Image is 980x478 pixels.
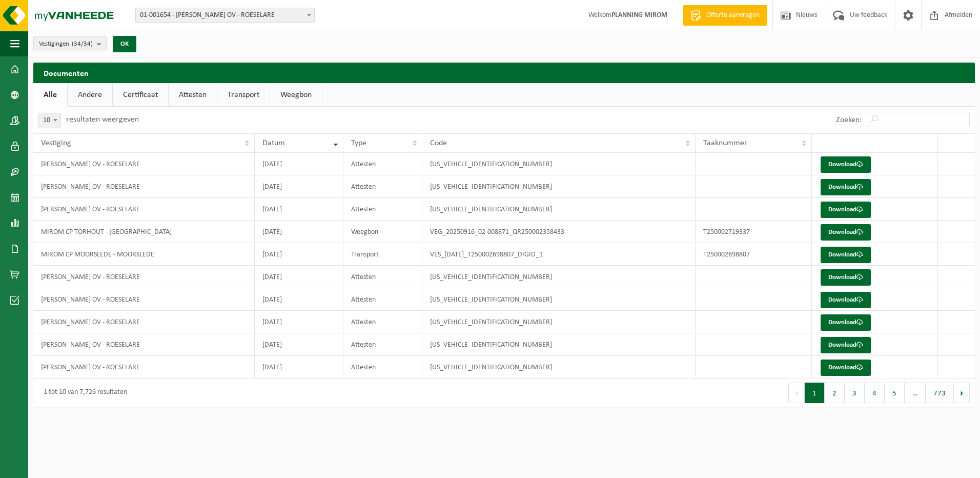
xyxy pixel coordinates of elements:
[33,198,255,221] td: [PERSON_NAME] OV - ROESELARE
[343,175,422,198] td: Attesten
[262,139,285,147] span: Datum
[41,139,71,147] span: Vestiging
[905,383,926,403] span: …
[821,314,871,331] a: Download
[821,292,871,308] a: Download
[885,383,905,403] button: 5
[805,383,825,403] button: 1
[422,266,695,288] td: [US_VEHICLE_IDENTIFICATION_NUMBER]
[255,333,344,356] td: [DATE]
[255,266,344,288] td: [DATE]
[255,288,344,311] td: [DATE]
[704,10,762,21] span: Offerte aanvragen
[422,288,695,311] td: [US_VEHICLE_IDENTIFICATION_NUMBER]
[821,247,871,263] a: Download
[255,243,344,266] td: [DATE]
[611,11,667,19] strong: PLANNING MIROM
[422,311,695,333] td: [US_VEHICLE_IDENTIFICATION_NUMBER]
[343,153,422,175] td: Attesten
[39,113,60,128] span: 10
[39,36,93,52] span: Vestigingen
[33,243,255,266] td: MIROM CP MOORSLEDE - MOORSLEDE
[113,36,136,52] button: OK
[954,383,970,403] button: Next
[33,153,255,175] td: [PERSON_NAME] OV - ROESELARE
[422,356,695,379] td: [US_VEHICLE_IDENTIFICATION_NUMBER]
[343,198,422,221] td: Attesten
[821,202,871,218] a: Download
[821,179,871,195] a: Download
[703,139,747,147] span: Taaknummer
[343,221,422,243] td: Weegbon
[136,8,314,23] span: 01-001654 - MIROM ROESELARE OV - ROESELARE
[33,356,255,379] td: [PERSON_NAME] OV - ROESELARE
[255,311,344,333] td: [DATE]
[821,337,871,353] a: Download
[825,383,845,403] button: 2
[33,221,255,243] td: MIROM CP TORHOUT - [GEOGRAPHIC_DATA]
[422,221,695,243] td: VEG_20250916_02-008871_QR250002358433
[696,243,812,266] td: T250002698807
[33,175,255,198] td: [PERSON_NAME] OV - ROESELARE
[821,156,871,173] a: Download
[255,221,344,243] td: [DATE]
[66,115,139,124] label: resultaten weergeven
[270,83,322,107] a: Weegbon
[821,360,871,376] a: Download
[343,288,422,311] td: Attesten
[343,356,422,379] td: Attesten
[865,383,885,403] button: 4
[343,333,422,356] td: Attesten
[169,83,217,107] a: Attesten
[788,383,805,403] button: Previous
[422,198,695,221] td: [US_VEHICLE_IDENTIFICATION_NUMBER]
[68,83,112,107] a: Andere
[255,198,344,221] td: [DATE]
[135,8,315,23] span: 01-001654 - MIROM ROESELARE OV - ROESELARE
[33,333,255,356] td: [PERSON_NAME] OV - ROESELARE
[351,139,366,147] span: Type
[845,383,865,403] button: 3
[926,383,954,403] button: 773
[33,311,255,333] td: [PERSON_NAME] OV - ROESELARE
[696,221,812,243] td: T250002719337
[343,311,422,333] td: Attesten
[33,36,107,51] button: Vestigingen(34/34)
[33,266,255,288] td: [PERSON_NAME] OV - ROESELARE
[255,175,344,198] td: [DATE]
[422,175,695,198] td: [US_VEHICLE_IDENTIFICATION_NUMBER]
[422,243,695,266] td: VES_[DATE]_T250002698807_DIGID_1
[38,384,127,402] div: 1 tot 10 van 7,726 resultaten
[33,83,67,107] a: Alle
[33,63,975,83] h2: Documenten
[113,83,168,107] a: Certificaat
[255,153,344,175] td: [DATE]
[38,113,61,128] span: 10
[422,333,695,356] td: [US_VEHICLE_IDENTIFICATION_NUMBER]
[343,266,422,288] td: Attesten
[422,153,695,175] td: [US_VEHICLE_IDENTIFICATION_NUMBER]
[72,41,93,47] count: (34/34)
[255,356,344,379] td: [DATE]
[33,288,255,311] td: [PERSON_NAME] OV - ROESELARE
[821,224,871,241] a: Download
[217,83,270,107] a: Transport
[683,5,767,26] a: Offerte aanvragen
[836,116,862,124] label: Zoeken:
[343,243,422,266] td: Transport
[821,269,871,286] a: Download
[430,139,447,147] span: Code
